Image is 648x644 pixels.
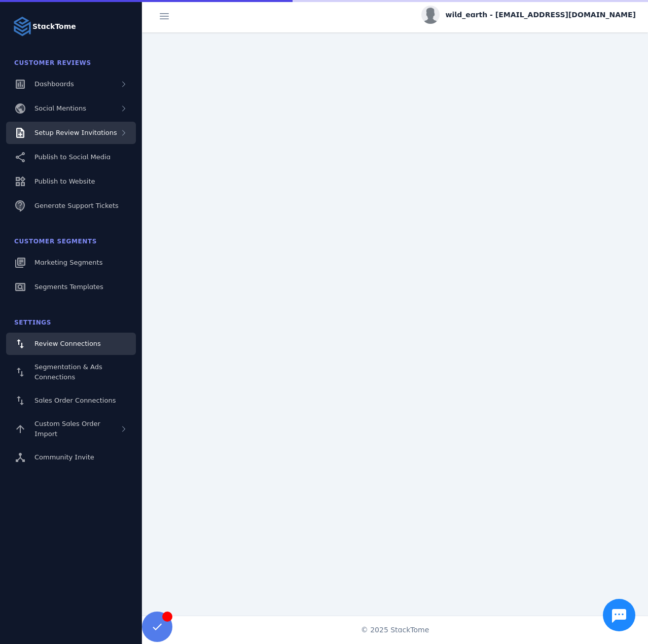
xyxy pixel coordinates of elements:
span: Segmentation & Ads Connections [34,363,102,381]
span: Sales Order Connections [34,397,116,404]
button: wild_earth - [EMAIL_ADDRESS][DOMAIN_NAME] [421,6,636,24]
a: Publish to Website [6,170,136,193]
span: Generate Support Tickets [34,202,119,209]
span: Publish to Social Media [34,153,111,161]
span: Custom Sales Order Import [34,420,100,438]
span: Review Connections [34,340,101,347]
a: Sales Order Connections [6,389,136,412]
span: Settings [14,319,51,326]
img: profile.jpg [421,6,440,24]
span: Segments Templates [34,283,103,291]
span: Customer Segments [14,238,97,245]
a: Marketing Segments [6,252,136,274]
span: wild_earth - [EMAIL_ADDRESS][DOMAIN_NAME] [446,10,636,20]
span: Customer Reviews [14,59,91,66]
span: Social Mentions [34,104,86,112]
a: Segmentation & Ads Connections [6,357,136,387]
span: Setup Review Invitations [34,129,117,136]
a: Segments Templates [6,276,136,298]
a: Generate Support Tickets [6,195,136,217]
span: © 2025 StackTome [361,625,429,635]
a: Review Connections [6,333,136,355]
strong: StackTome [32,21,76,32]
a: Publish to Social Media [6,146,136,168]
img: Logo image [12,16,32,37]
span: Marketing Segments [34,259,102,266]
span: Publish to Website [34,177,95,185]
a: Community Invite [6,446,136,469]
span: Community Invite [34,453,94,461]
span: Dashboards [34,80,74,88]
